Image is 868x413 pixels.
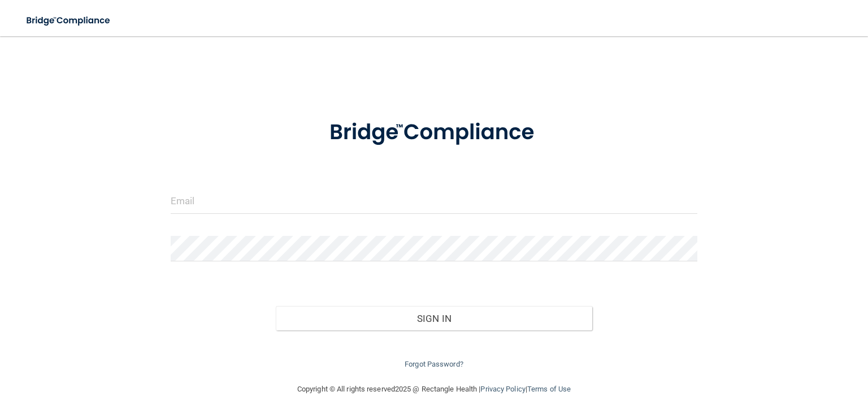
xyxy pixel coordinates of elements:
div: Copyright © All rights reserved 2025 @ Rectangle Health | | [228,371,640,407]
a: Terms of Use [527,385,571,393]
input: Email [171,188,697,214]
a: Forgot Password? [405,360,463,368]
a: Privacy Policy [480,385,525,393]
img: bridge_compliance_login_screen.278c3ca4.svg [17,9,121,32]
button: Sign In [276,306,592,331]
img: bridge_compliance_login_screen.278c3ca4.svg [307,104,562,161]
